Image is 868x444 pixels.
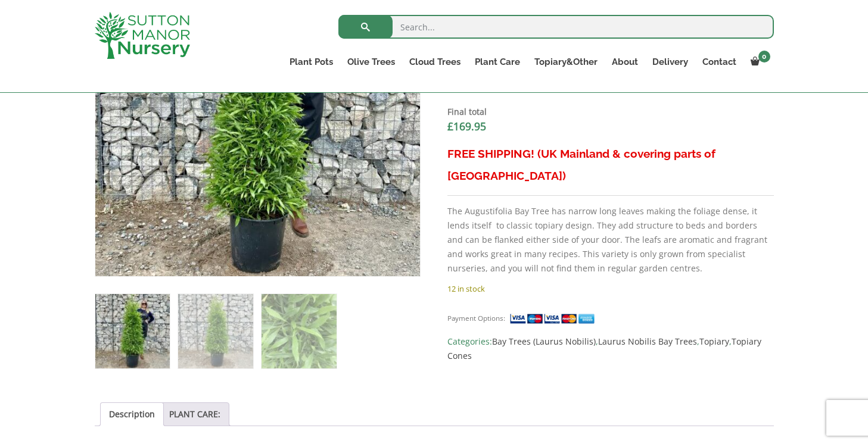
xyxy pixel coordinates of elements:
[169,403,220,426] a: PLANT CARE:
[95,294,170,368] img: Laurus nobilis - Angustifolia Bay Tree Cone/Pyramid 1.50-1.60M
[402,54,468,70] a: Cloud Trees
[468,54,527,70] a: Plant Care
[527,54,605,70] a: Topiary&Other
[447,143,773,187] h3: FREE SHIPPING! (UK Mainland & covering parts of [GEOGRAPHIC_DATA])
[282,54,340,70] a: Plant Pots
[598,336,697,347] a: Laurus Nobilis Bay Trees
[95,12,190,59] img: logo
[447,119,453,133] span: £
[695,54,743,70] a: Contact
[447,314,505,323] small: Payment Options:
[340,54,402,70] a: Olive Trees
[178,294,253,368] img: Laurus nobilis - Angustifolia Bay Tree Cone/Pyramid 1.50-1.60M - Image 2
[743,54,774,70] a: 0
[447,282,773,296] p: 12 in stock
[758,51,770,62] span: 0
[447,105,773,119] dt: Final total
[605,54,645,70] a: About
[447,119,486,133] bdi: 169.95
[447,204,773,276] p: The Augustifolia Bay Tree has narrow long leaves making the foliage dense, it lends itself to cla...
[262,294,336,368] img: Laurus nobilis - Angustifolia Bay Tree Cone/Pyramid 1.50-1.60M - Image 3
[338,15,774,39] input: Search...
[509,312,599,325] img: payment supported
[492,336,596,347] a: Bay Trees (Laurus Nobilis)
[447,334,773,363] span: Categories: , , ,
[109,403,155,426] a: Description
[699,336,729,347] a: Topiary
[645,54,695,70] a: Delivery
